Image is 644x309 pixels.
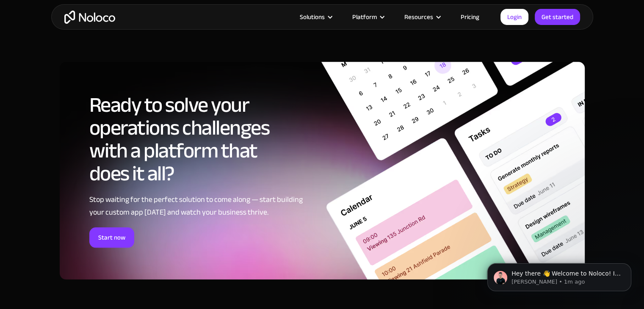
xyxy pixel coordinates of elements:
iframe: Intercom notifications message [475,246,644,305]
div: Solutions [289,11,342,22]
a: Start now [89,227,134,248]
a: Login [500,9,528,25]
h2: Ready to solve your operations challenges with a platform that does it all? [89,94,303,185]
a: home [64,11,115,24]
a: Get started [535,9,580,25]
div: Stop waiting for the perfect solution to come along — start building your custom app [DATE] and w... [89,193,303,219]
div: Solutions [300,11,325,22]
a: Pricing [450,11,490,22]
div: Resources [404,11,433,22]
div: Platform [342,11,394,22]
div: Platform [352,11,377,22]
div: Resources [394,11,450,22]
